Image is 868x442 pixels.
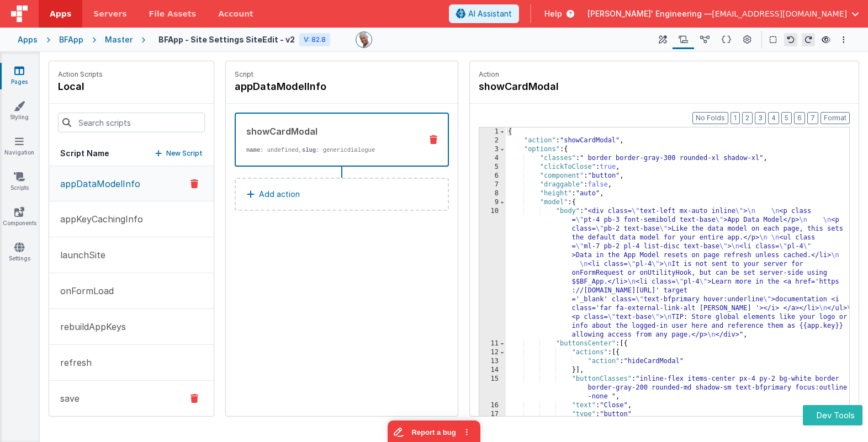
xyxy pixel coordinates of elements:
[449,4,519,23] button: AI Assistant
[479,339,506,348] div: 11
[837,33,850,46] button: Options
[781,112,792,124] button: 5
[235,178,449,211] button: Add action
[692,112,728,124] button: No Folds
[54,177,140,190] p: appDataModelInfo
[479,180,506,189] div: 7
[49,381,214,417] button: save
[235,70,449,79] p: Script
[479,163,506,172] div: 5
[58,79,103,94] h4: local
[299,33,330,46] div: V: 82.8
[712,8,847,19] span: [EMAIL_ADDRESS][DOMAIN_NAME]
[60,148,109,159] h5: Script Name
[544,8,562,19] span: Help
[49,237,214,273] button: launchSite
[49,309,214,345] button: rebuildAppKeys
[479,348,506,357] div: 12
[59,34,83,45] div: BFApp
[235,79,400,94] h4: appDataModelInfo
[479,79,644,94] h4: showCardModal
[356,32,372,47] img: 11ac31fe5dc3d0eff3fbbbf7b26fa6e1
[54,320,126,333] p: rebuildAppKeys
[54,212,143,226] p: appKeyCachingInfo
[755,112,766,124] button: 3
[742,112,753,124] button: 2
[479,189,506,198] div: 8
[93,8,126,19] span: Servers
[731,112,740,124] button: 1
[58,70,103,79] p: Action Scripts
[49,345,214,381] button: refresh
[803,405,862,425] button: Dev Tools
[246,146,412,155] p: : undefined, : genericdialogue
[54,392,80,405] p: save
[246,125,412,138] div: showCardModal
[479,198,506,207] div: 9
[54,284,114,297] p: onFormLoad
[588,8,712,19] span: [PERSON_NAME]' Engineering —
[479,127,506,136] div: 1
[50,8,71,19] span: Apps
[479,154,506,163] div: 4
[479,172,506,180] div: 6
[49,201,214,237] button: appKeyCachingInfo
[155,148,203,159] button: New Script
[54,248,105,262] p: launchSite
[794,112,805,124] button: 6
[479,136,506,145] div: 2
[479,207,506,339] div: 10
[105,34,133,45] div: Master
[768,112,779,124] button: 4
[479,401,506,410] div: 16
[468,8,512,19] span: AI Assistant
[479,70,850,79] p: Action
[158,35,295,44] h4: BFApp - Site Settings SiteEdit - v2
[49,273,214,309] button: onFormLoad
[18,34,38,45] div: Apps
[588,8,859,19] button: [PERSON_NAME]' Engineering — [EMAIL_ADDRESS][DOMAIN_NAME]
[54,356,92,369] p: refresh
[246,147,260,153] strong: name
[479,375,506,401] div: 15
[479,366,506,375] div: 14
[149,8,197,19] span: File Assets
[259,188,300,201] p: Add action
[49,166,214,201] button: appDataModelInfo
[479,145,506,154] div: 3
[807,112,818,124] button: 7
[479,410,506,419] div: 17
[302,147,316,153] strong: slug
[166,148,203,159] p: New Script
[821,112,850,124] button: Format
[58,113,205,132] input: Search scripts
[479,357,506,366] div: 13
